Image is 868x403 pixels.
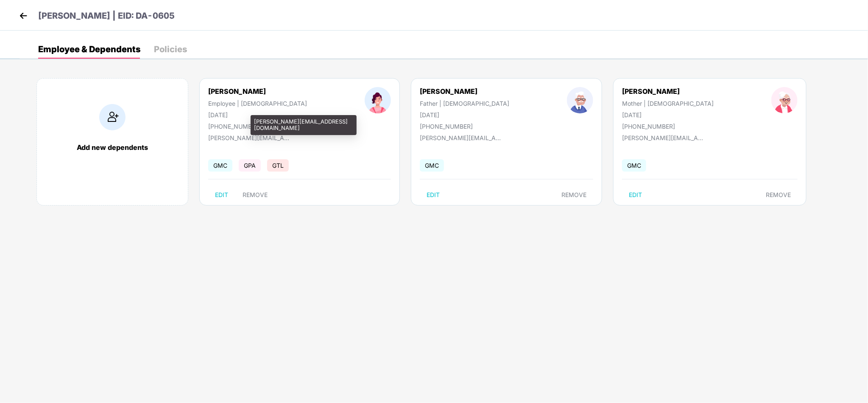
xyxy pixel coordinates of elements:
span: GMC [208,159,232,172]
div: Employee & Dependents [38,45,140,54]
img: profileImage [771,87,798,113]
div: [PHONE_NUMBER] [420,123,509,130]
div: Add new dependents [45,143,179,152]
div: [PERSON_NAME][EMAIL_ADDRESS][DOMAIN_NAME] [208,134,293,141]
span: REMOVE [766,192,791,198]
span: GPA [239,159,261,172]
div: Policies [154,45,187,54]
span: EDIT [215,192,228,198]
div: [PERSON_NAME][EMAIL_ADDRESS][DOMAIN_NAME] [251,115,357,135]
span: GTL [267,159,289,172]
span: EDIT [629,192,642,198]
div: Father | [DEMOGRAPHIC_DATA] [420,100,509,107]
img: profileImage [567,87,593,113]
div: [PERSON_NAME][EMAIL_ADDRESS][DOMAIN_NAME] [420,134,505,141]
div: [PERSON_NAME] [420,87,509,96]
div: [PERSON_NAME][EMAIL_ADDRESS][DOMAIN_NAME] [622,134,707,141]
button: EDIT [622,188,649,202]
img: back [17,9,30,22]
div: [PHONE_NUMBER] [622,123,714,130]
button: EDIT [208,188,235,202]
img: profileImage [365,87,391,113]
button: REMOVE [555,188,593,202]
div: [PHONE_NUMBER] [208,123,307,130]
img: addIcon [99,104,126,130]
div: Mother | [DEMOGRAPHIC_DATA] [622,100,714,107]
button: REMOVE [759,188,798,202]
div: [DATE] [622,111,714,118]
span: GMC [420,159,444,172]
div: [DATE] [420,111,509,118]
div: Employee | [DEMOGRAPHIC_DATA] [208,100,307,107]
span: GMC [622,159,646,172]
span: REMOVE [561,192,586,198]
div: [PERSON_NAME] [208,87,307,96]
span: EDIT [427,192,440,198]
button: EDIT [420,188,447,202]
p: [PERSON_NAME] | EID: DA-0605 [38,9,175,23]
button: REMOVE [236,188,274,202]
div: [PERSON_NAME] [622,87,714,96]
div: [DATE] [208,111,307,118]
span: REMOVE [243,192,268,198]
